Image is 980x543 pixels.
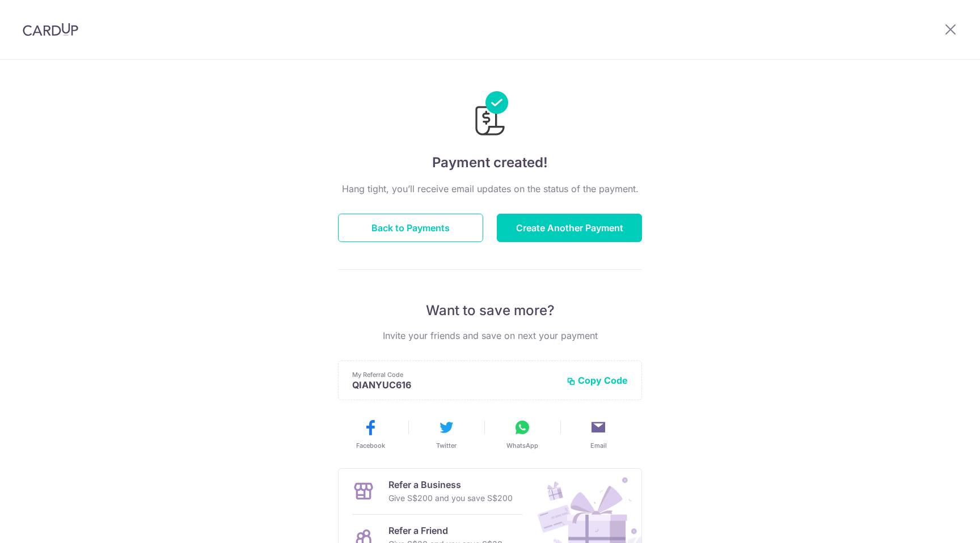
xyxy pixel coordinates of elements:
[388,478,513,491] p: Refer a Business
[436,441,457,450] span: Twitter
[489,418,556,450] button: WhatsApp
[388,491,513,505] p: Give S$200 and you save S$200
[338,182,642,196] p: Hang tight, you’ll receive email updates on the status of the payment.
[413,418,480,450] button: Twitter
[472,91,508,139] img: Payments
[338,214,483,242] button: Back to Payments
[352,379,557,391] p: QIANYUC616
[590,441,607,450] span: Email
[497,214,642,242] button: Create Another Payment
[338,152,642,173] h4: Payment created!
[338,329,642,342] p: Invite your friends and save on next your payment
[567,375,628,386] button: Copy Code
[352,370,557,379] p: My Referral Code
[388,524,502,537] p: Refer a Friend
[338,302,642,320] p: Want to save more?
[506,441,538,450] span: WhatsApp
[337,418,404,450] button: Facebook
[565,418,632,450] button: Email
[356,441,385,450] span: Facebook
[23,23,78,36] img: CardUp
